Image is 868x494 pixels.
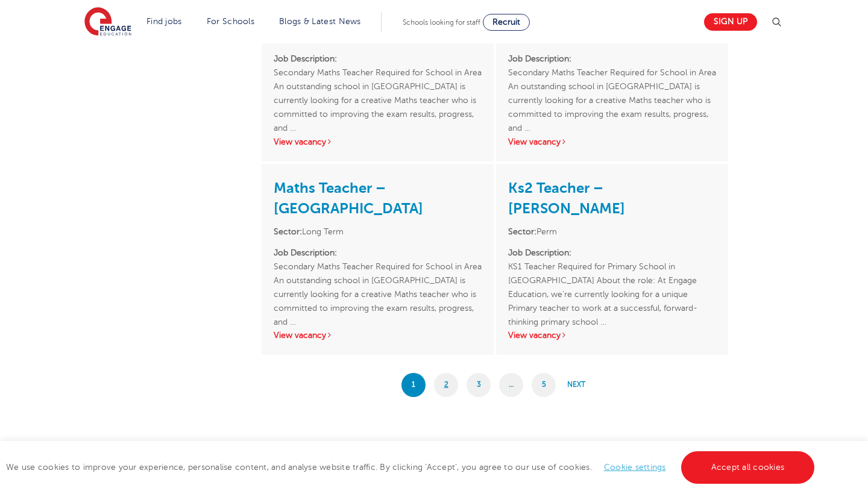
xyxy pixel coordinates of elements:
[508,331,567,340] a: View vacancy
[207,17,254,26] a: For Schools
[274,248,337,257] strong: Job Description:
[274,331,333,340] a: View vacancy
[84,7,131,37] img: Engage Education
[6,463,817,472] span: We use cookies to improve your experience, personalise content, and analyse website traffic. By c...
[681,451,815,484] a: Accept all cookies
[564,373,588,397] a: Next
[467,373,491,397] a: 3
[508,180,625,217] a: Ks2 Teacher – [PERSON_NAME]
[401,373,426,397] span: 1
[532,373,556,397] a: 5
[274,227,302,236] strong: Sector:
[274,52,482,121] p: Secondary Maths Teacher Required for School in Area An outstanding school in [GEOGRAPHIC_DATA] is...
[434,373,458,397] a: 2
[508,54,571,63] strong: Job Description:
[274,180,423,217] a: Maths Teacher – [GEOGRAPHIC_DATA]
[508,225,716,239] li: Perm
[704,13,757,31] a: Sign up
[146,17,182,26] a: Find jobs
[604,463,666,472] a: Cookie settings
[508,137,567,146] a: View vacancy
[483,14,530,31] a: Recruit
[508,246,716,315] p: KS1 Teacher Required for Primary School in [GEOGRAPHIC_DATA] About the role: At Engage Education,...
[274,225,482,239] li: Long Term
[274,54,337,63] strong: Job Description:
[492,17,520,27] span: Recruit
[274,137,333,146] a: View vacancy
[403,18,480,27] span: Schools looking for staff
[274,246,482,315] p: Secondary Maths Teacher Required for School in Area An outstanding school in [GEOGRAPHIC_DATA] is...
[279,17,361,26] a: Blogs & Latest News
[508,52,716,121] p: Secondary Maths Teacher Required for School in Area An outstanding school in [GEOGRAPHIC_DATA] is...
[499,373,523,397] span: …
[508,227,536,236] strong: Sector:
[508,248,571,257] strong: Job Description:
